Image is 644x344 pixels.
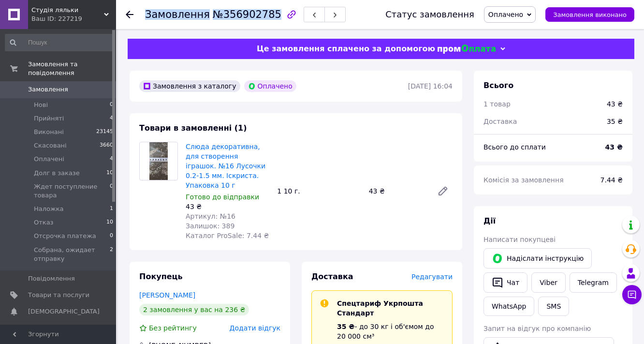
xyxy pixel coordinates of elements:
[483,100,511,108] span: 1 товар
[186,232,269,239] span: Каталог ProSale: 7.44 ₴
[34,205,64,213] span: Наложка
[139,291,195,299] a: [PERSON_NAME]
[244,80,296,92] div: Оплачено
[600,176,623,184] span: 7.44 ₴
[149,142,167,180] img: Слюда декоративна, для створення іграшок. №16 Лусочки 0.2-1.5 мм. Іскриста. Упаковка 10 г
[139,123,247,133] span: Товари в замовленні (1)
[106,218,113,227] span: 10
[483,272,527,293] button: Чат
[126,10,133,19] div: Повернутися назад
[5,34,114,51] input: Пошук
[31,15,116,23] div: Ваш ID: 227219
[28,60,116,77] span: Замовлення та повідомлення
[570,272,617,293] a: Telegram
[28,291,89,299] span: Товари та послуги
[483,118,517,125] span: Доставка
[139,272,183,281] span: Покупець
[483,248,592,269] button: Надіслати інструкцію
[34,169,80,178] span: Долг в заказе
[488,11,523,18] span: Оплачено
[337,299,423,317] span: Спецтариф Укрпошта Стандарт
[483,216,496,225] span: Дії
[605,143,623,151] b: 43 ₴
[34,246,110,263] span: Собрана, ожидает отправку
[483,143,546,151] span: Всього до сплати
[483,325,591,332] span: Запит на відгук про компанію
[96,128,113,136] span: 23145
[273,184,365,198] div: 1 10 г.
[483,236,556,243] span: Написати покупцеві
[34,232,96,240] span: Отсрочка платежа
[149,324,197,332] span: Без рейтингу
[110,101,113,109] span: 0
[545,7,634,22] button: Замовлення виконано
[186,143,265,189] a: Слюда декоративна, для створення іграшок. №16 Лусочки 0.2-1.5 мм. Іскриста. Упаковка 10 г
[553,11,627,18] span: Замовлення виконано
[483,81,513,90] span: Всього
[28,307,100,316] span: [DEMOGRAPHIC_DATA]
[433,181,453,201] a: Редагувати
[257,44,435,53] span: Це замовлення сплачено за допомогою
[110,205,113,213] span: 1
[622,285,642,304] button: Чат з покупцем
[538,297,569,316] button: SMS
[607,99,623,109] div: 43 ₴
[106,169,113,178] span: 10
[186,222,234,230] span: Залишок: 389
[531,272,565,293] a: Viber
[28,85,68,94] span: Замовлення
[28,274,75,283] span: Повідомлення
[100,141,113,150] span: 3660
[186,212,235,220] span: Артикул: №16
[34,182,110,200] span: Ждет поступление товара
[337,323,354,330] span: 35 ₴
[408,82,453,90] time: [DATE] 16:04
[34,101,48,109] span: Нові
[110,155,113,164] span: 4
[139,304,249,315] div: 2 замовлення у вас на 236 ₴
[110,114,113,123] span: 4
[186,202,269,211] div: 43 ₴
[110,246,113,263] span: 2
[34,114,64,123] span: Прийняті
[385,10,474,19] div: Статус замовлення
[31,6,104,15] span: Студія ляльки
[145,9,210,20] span: Замовлення
[34,218,54,227] span: Отказ
[483,297,534,316] a: WhatsApp
[110,232,113,240] span: 0
[139,80,240,92] div: Замовлення з каталогу
[28,324,89,342] span: Показники роботи компанії
[411,273,453,281] span: Редагувати
[311,272,353,281] span: Доставка
[213,9,281,20] span: №356902785
[34,155,64,164] span: Оплачені
[365,184,429,198] div: 43 ₴
[186,193,259,201] span: Готово до відправки
[483,176,564,184] span: Комісія за замовлення
[110,182,113,200] span: 0
[230,324,280,332] span: Додати відгук
[34,128,64,136] span: Виконані
[601,111,629,132] div: 35 ₴
[438,45,496,54] img: evopay logo
[34,141,67,150] span: Скасовані
[337,322,444,341] div: - до 30 кг і об'ємом до 20 000 см³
